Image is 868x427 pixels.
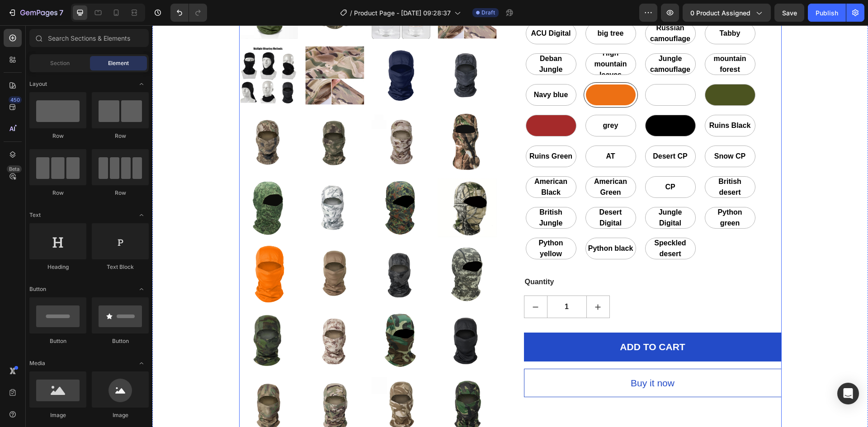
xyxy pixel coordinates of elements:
span: Python yellow [374,212,424,234]
div: Text Block [92,263,149,271]
button: Buy it now [372,343,629,372]
button: Publish [808,4,846,22]
button: Save [774,4,804,22]
span: Snow CP [560,126,595,136]
span: AT [452,126,464,136]
div: Image [29,411,86,419]
button: 7 [4,4,67,22]
div: Quantity [372,250,629,263]
div: Image [92,411,149,419]
span: Navy blue [380,64,418,75]
span: Product Page - [DATE] 09:28:37 [354,8,451,18]
span: American Green [434,151,483,173]
input: Search Sections & Elements [29,29,149,47]
span: Toggle open [134,282,149,296]
div: Undo/Redo [170,4,207,22]
span: / [350,8,352,18]
span: CP [511,156,524,167]
button: increment [434,271,457,292]
span: Button [29,285,46,293]
span: Element [108,59,129,67]
button: 0 product assigned [683,4,771,22]
span: Toggle open [134,356,149,371]
div: Beta [7,165,22,173]
div: Row [92,189,149,197]
span: Toggle open [134,77,149,91]
span: Text [29,211,41,219]
span: Media [29,359,45,367]
span: Python green [553,182,603,203]
div: Buy it now [478,351,522,365]
span: Section [50,59,70,67]
span: British desert [553,151,603,173]
span: Ruins Black [555,95,600,106]
div: Row [92,132,149,140]
div: Row [29,189,86,197]
span: High mountain leaves [434,23,483,55]
span: Layout [29,80,47,88]
span: Python black [434,218,483,229]
div: ADD TO CART [467,314,533,329]
button: ADD TO CART [372,307,629,336]
span: Draft [481,9,495,17]
span: grey [449,95,468,106]
div: Button [92,337,149,345]
span: Deban Jungle [374,28,424,50]
div: Button [29,337,86,345]
span: Save [782,9,797,17]
span: mountain forest [553,28,603,50]
div: Heading [29,263,86,271]
div: 450 [9,96,22,103]
span: Jungle Digital [493,182,543,203]
span: Ruins Green [375,126,422,136]
span: American Black [374,151,424,173]
iframe: Design area [152,25,868,427]
button: decrement [372,271,395,292]
div: Open Intercom Messenger [837,383,859,404]
div: Publish [816,8,838,18]
span: Desert Digital [434,182,483,203]
span: Jungle camouflage [493,28,543,50]
span: Tabby [566,3,590,14]
span: 0 product assigned [690,8,750,18]
span: Speckled desert [493,212,543,234]
input: quantity [395,271,434,292]
span: Toggle open [134,208,149,222]
p: 7 [59,7,63,18]
span: British Jungle [374,182,424,203]
span: Desert CP [499,126,537,136]
div: Row [29,132,86,140]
